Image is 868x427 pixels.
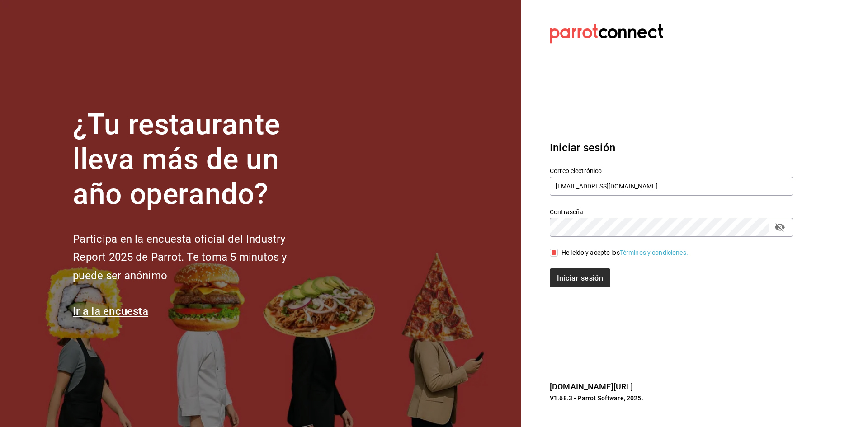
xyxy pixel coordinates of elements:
font: Participa en la encuesta oficial del Industry Report 2025 de Parrot. Te toma 5 minutos y puede se... [73,233,287,282]
font: ¿Tu restaurante lleva más de un año operando? [73,108,280,211]
font: He leído y acepto los [561,249,620,256]
font: V1.68.3 - Parrot Software, 2025. [550,394,643,402]
font: Contraseña [550,208,583,216]
button: campo de contraseña [772,220,788,235]
font: Iniciar sesión [557,273,603,282]
a: Ir a la encuesta [73,305,148,318]
font: Iniciar sesión [550,141,615,154]
a: Términos y condiciones. [620,249,688,256]
input: Ingresa tu correo electrónico [550,177,793,196]
a: [DOMAIN_NAME][URL] [550,382,633,391]
button: Iniciar sesión [550,268,610,287]
font: Correo electrónico [550,167,602,174]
